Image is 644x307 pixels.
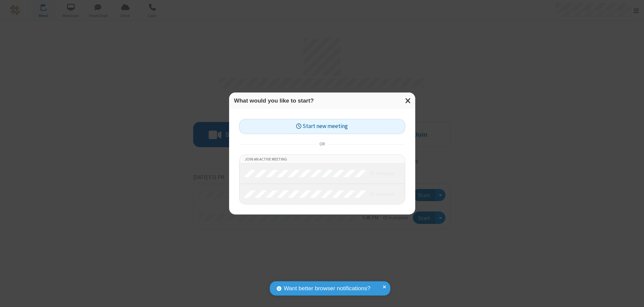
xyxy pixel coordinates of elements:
button: Start new meeting [239,119,405,134]
button: Close modal [401,93,415,109]
span: Want better browser notifications? [284,284,370,293]
span: or [317,139,327,149]
em: in progress [370,191,394,197]
em: in progress [370,170,394,177]
h3: What would you like to start? [234,98,410,104]
li: Join an active meeting [239,155,405,164]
